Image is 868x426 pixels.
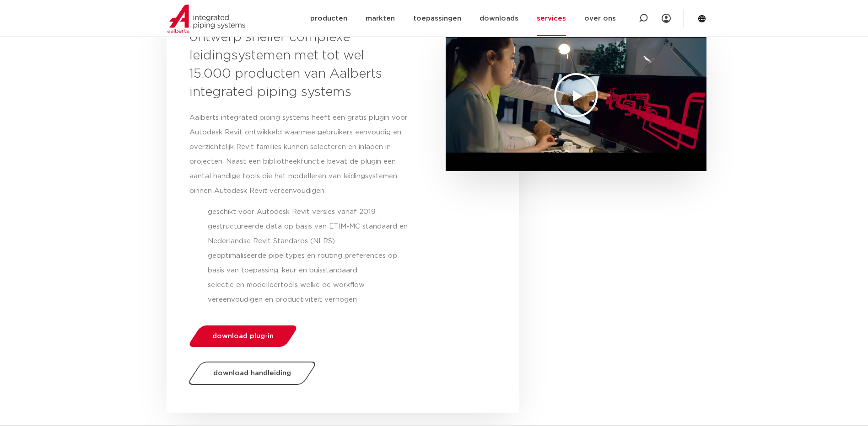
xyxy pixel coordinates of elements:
[208,278,414,307] li: selectie en modelleertools welke de workflow vereenvoudigen en productiviteit verhogen
[212,333,274,340] span: download plug-in
[584,1,616,36] a: over ons
[186,362,318,385] a: download handleiding
[187,325,299,347] a: download plug-in
[537,1,566,36] a: services
[413,1,461,36] a: toepassingen
[553,72,599,118] div: Video afspelen
[310,1,616,36] nav: Menu
[208,205,414,219] li: geschikt voor Autodesk Revit versies vanaf 2019
[208,249,414,278] li: geoptimaliseerde pipe types en routing preferences op basis van toepassing, keur en buisstandaard
[366,1,395,36] a: markten
[213,370,291,377] span: download handleiding
[480,1,518,36] a: downloads
[189,28,391,101] h3: ontwerp sneller complexe leidingsystemen met tot wel 15.000 producten van Aalberts integrated pip...
[189,111,414,198] p: Aalberts integrated piping systems heeft een gratis plugin voor Autodesk Revit ontwikkeld waarmee...
[208,219,414,249] li: gestructureerde data op basis van ETIM-MC standaard en Nederlandse Revit Standards (NLRS)
[310,1,347,36] a: producten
